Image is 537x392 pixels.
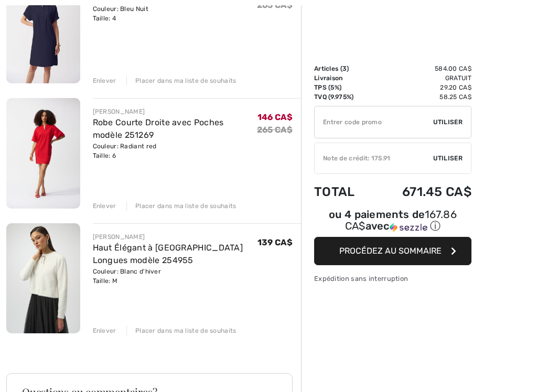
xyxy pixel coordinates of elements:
td: 671.45 CA$ [372,174,471,210]
div: ou 4 paiements de167.86 CA$avecSezzle Cliquez pour en savoir plus sur Sezzle [314,210,471,237]
td: TPS (5%) [314,83,372,92]
span: Utiliser [433,154,463,163]
span: 146 CA$ [257,112,293,122]
td: Articles ( ) [314,64,372,73]
div: Enlever [93,201,116,211]
img: Haut Élégant à Manches Longues modèle 254955 [6,223,80,333]
div: [PERSON_NAME] [93,232,257,242]
div: Placer dans ma liste de souhaits [126,201,237,211]
img: Sezzle [390,223,427,232]
div: Couleur: Radiant red Taille: 6 [93,141,257,160]
div: Couleur: Blanc d'hiver Taille: M [93,267,257,286]
td: 58.25 CA$ [372,92,471,102]
div: [PERSON_NAME] [93,107,257,116]
img: Robe Courte Droite avec Poches modèle 251269 [6,98,80,208]
td: Livraison [314,73,372,83]
a: Robe Courte Droite avec Poches modèle 251269 [93,117,224,140]
div: Enlever [93,76,116,85]
span: 3 [342,65,347,72]
div: ou 4 paiements de avec [314,210,471,233]
td: TVQ (9.975%) [314,92,372,102]
div: Placer dans ma liste de souhaits [126,76,237,85]
input: Code promo [315,106,433,138]
span: 167.86 CA$ [345,208,457,232]
a: Haut Élégant à [GEOGRAPHIC_DATA] Longues modèle 254955 [93,243,243,265]
span: 139 CA$ [257,237,293,247]
div: Note de crédit: 175.91 [315,154,433,163]
td: 584.00 CA$ [372,64,471,73]
span: Utiliser [433,117,463,127]
td: Gratuit [372,73,471,83]
button: Procédez au sommaire [314,237,471,265]
td: 29.20 CA$ [372,83,471,92]
div: Placer dans ma liste de souhaits [126,326,237,335]
div: Expédition sans interruption [314,274,471,284]
div: Enlever [93,326,116,335]
s: 265 CA$ [257,125,293,135]
td: Total [314,174,372,210]
span: Procédez au sommaire [339,246,442,256]
div: Couleur: Bleu Nuit Taille: 4 [93,4,225,23]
